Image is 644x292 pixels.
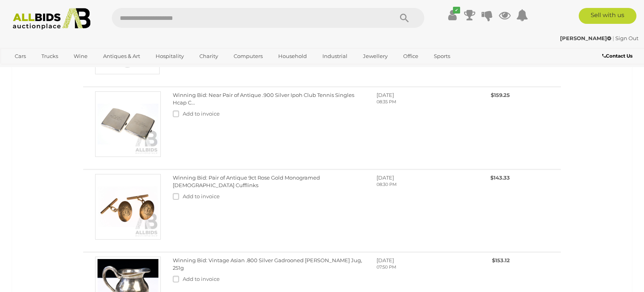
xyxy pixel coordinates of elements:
[68,50,93,63] a: Wine
[579,8,636,24] a: Sell with us
[613,35,614,41] span: |
[446,8,458,22] a: ✔
[173,92,354,106] a: Winning Bid: Near Pair of Antique .900 Silver Ipoh Club Tennis Singles Hcap C...
[95,174,161,240] img: Winning Bid: Pair of Antique 9ct Rose Gold Monogramed Gents Cufflinks
[377,257,394,263] span: [DATE]
[560,35,613,41] a: [PERSON_NAME]
[10,63,76,76] a: [GEOGRAPHIC_DATA]
[317,50,353,63] a: Industrial
[95,91,161,157] img: Winning Bid: Near Pair of Antique .900 Silver Ipoh Club Tennis Singles Hcap C...
[8,8,95,30] img: Allbids.com.au
[173,257,362,271] a: Winning Bid: Vintage Asian .800 Silver Gadrooned [PERSON_NAME] Jug, 251g
[615,35,638,41] a: Sign Out
[602,53,632,59] b: Contact Us
[377,174,394,181] span: [DATE]
[560,35,611,41] strong: [PERSON_NAME]
[377,264,452,271] p: 07:50 PM
[491,92,510,98] span: $159.25
[98,50,145,63] a: Antiques & Art
[453,7,460,14] i: ✔
[398,50,423,63] a: Office
[10,50,31,63] a: Cars
[183,276,220,282] span: Add to invoice
[490,174,510,181] span: $143.33
[150,50,189,63] a: Hospitality
[377,92,394,98] span: [DATE]
[173,174,320,188] a: Winning Bid: Pair of Antique 9ct Rose Gold Monogramed [DEMOGRAPHIC_DATA] Cufflinks
[602,52,634,60] a: Contact Us
[36,50,63,63] a: Trucks
[358,50,393,63] a: Jewellery
[377,182,452,188] p: 08:30 PM
[183,193,220,199] span: Add to invoice
[194,50,223,63] a: Charity
[228,50,268,63] a: Computers
[273,50,312,63] a: Household
[377,99,452,105] p: 08:35 PM
[492,257,510,263] span: $153.12
[384,8,424,28] button: Search
[183,110,220,117] span: Add to invoice
[429,50,455,63] a: Sports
